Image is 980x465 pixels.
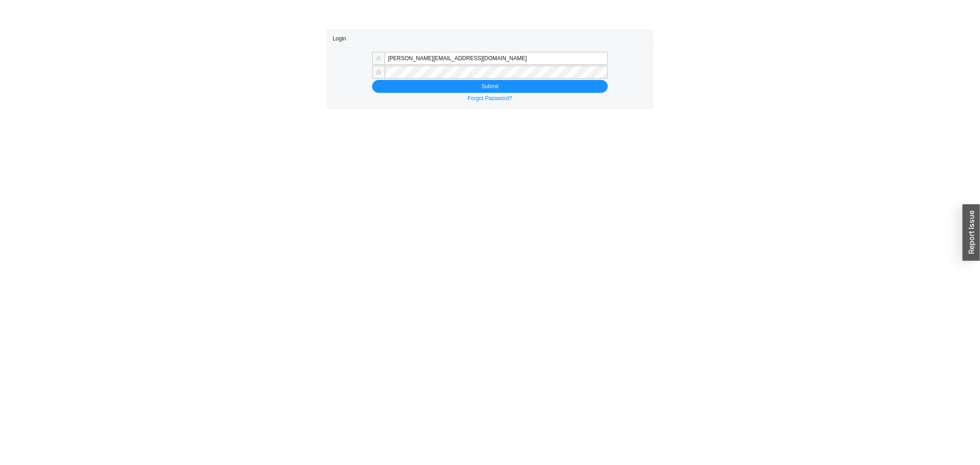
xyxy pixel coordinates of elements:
[468,95,512,102] a: Forgot Password?
[385,52,608,65] input: Email
[482,82,498,91] span: Submit
[376,69,381,75] span: lock
[372,80,608,93] button: Submit
[333,30,647,47] div: Login
[376,56,381,61] span: user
